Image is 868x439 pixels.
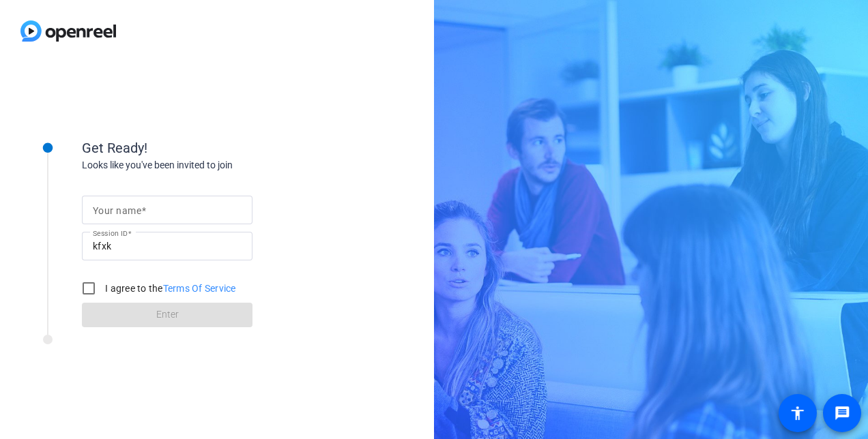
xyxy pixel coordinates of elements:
mat-label: Your name [93,205,141,216]
mat-label: Session ID [93,229,128,237]
mat-icon: message [834,405,850,421]
a: Terms Of Service [163,283,236,294]
div: Looks like you've been invited to join [82,158,355,172]
mat-icon: accessibility [790,405,806,421]
label: I agree to the [102,282,236,295]
div: Get Ready! [82,138,355,158]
